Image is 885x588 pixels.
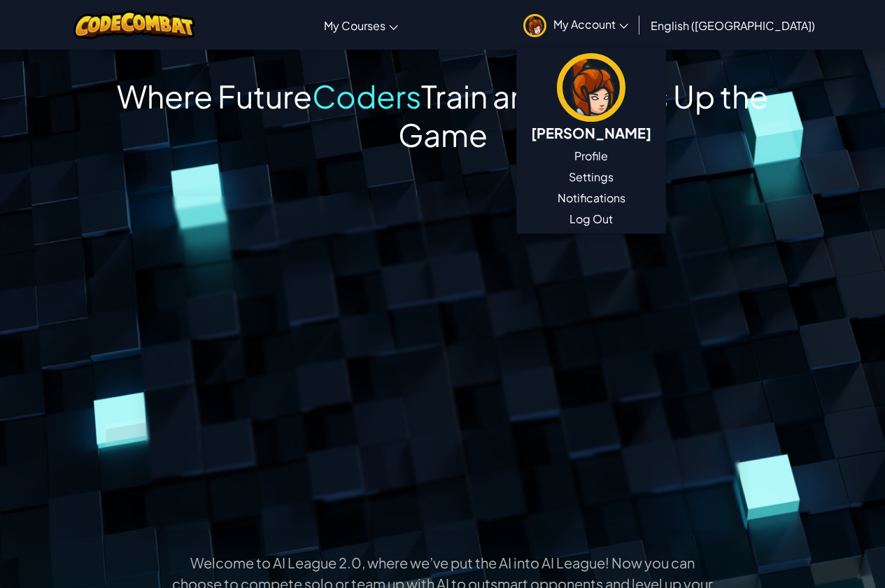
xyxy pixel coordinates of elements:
span: Where Future [117,76,312,115]
img: avatar [523,14,546,37]
a: Log Out [517,209,665,230]
a: My Courses [317,6,405,44]
h5: [PERSON_NAME] [531,122,651,143]
a: Notifications [517,188,665,209]
span: Train and [421,76,548,115]
a: Profile [517,146,665,167]
a: English ([GEOGRAPHIC_DATA]) [644,6,822,44]
span: My Courses [324,18,385,33]
img: CodeCombat logo [73,10,196,39]
span: Levels Up the Game [398,76,769,154]
span: Coders [312,76,421,115]
a: My Account [516,3,635,47]
img: avatar [557,53,625,122]
a: [PERSON_NAME] [517,51,665,146]
span: English ([GEOGRAPHIC_DATA]) [651,18,815,33]
span: My Account [553,17,628,31]
span: Notifications [558,190,625,206]
a: Settings [517,167,665,188]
